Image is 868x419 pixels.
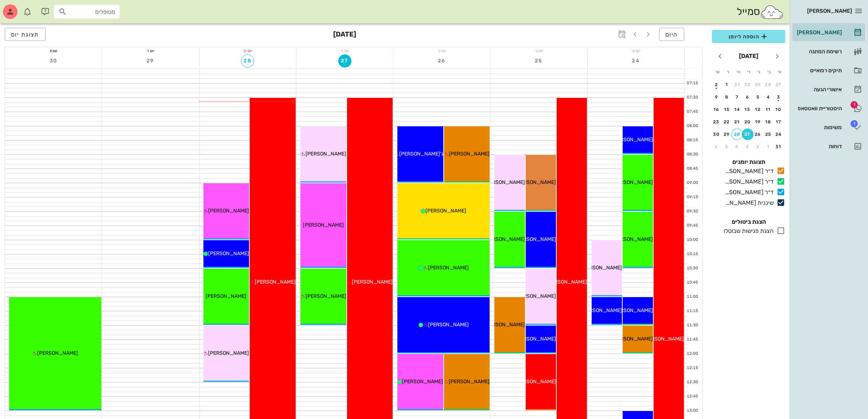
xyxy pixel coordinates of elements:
[736,49,761,64] button: [DATE]
[737,4,784,20] div: סמייל
[515,236,556,242] span: [PERSON_NAME]
[721,116,733,128] button: 22
[435,54,448,68] button: 26
[742,107,754,112] div: 13
[795,68,842,73] div: תיקים רפואיים
[731,91,743,103] button: 7
[731,141,743,153] button: 4
[612,179,653,185] span: [PERSON_NAME]
[685,408,700,414] div: 13:00
[5,47,102,54] div: שבת
[711,104,722,115] button: 16
[742,95,754,100] div: 6
[851,120,858,127] span: תג
[711,79,722,91] button: 2
[763,119,774,124] div: 18
[795,87,842,92] div: אישורי הגעה
[47,58,60,64] span: 30
[731,95,743,100] div: 7
[763,141,774,153] button: 1
[721,104,733,115] button: 15
[37,350,78,356] span: [PERSON_NAME]
[742,79,754,91] button: 30
[773,91,785,103] button: 3
[685,280,700,286] div: 10:45
[721,227,774,235] div: הצגת פגישות שבוטלו
[793,24,865,41] a: [PERSON_NAME]
[742,91,754,103] button: 6
[731,104,743,115] button: 14
[428,322,469,328] span: [PERSON_NAME]
[402,378,443,385] span: [PERSON_NAME]
[722,199,774,207] div: שיננית [PERSON_NAME]
[428,265,469,271] span: [PERSON_NAME]
[775,66,785,78] th: א׳
[11,31,39,38] span: תצוגת יום
[712,30,785,43] button: הוספה ליומן
[718,32,779,41] span: הוספה ליומן
[208,350,249,356] span: [PERSON_NAME]
[752,95,764,100] div: 5
[763,128,774,140] button: 25
[795,143,842,149] div: דוחות
[763,91,774,103] button: 4
[773,107,785,112] div: 10
[208,208,249,214] span: [PERSON_NAME]
[752,141,764,153] button: 2
[515,179,556,185] span: [PERSON_NAME]
[773,128,785,140] button: 24
[588,47,684,54] div: יום א׳
[722,177,774,186] div: ד״ר [PERSON_NAME]
[685,379,700,385] div: 12:30
[773,144,785,149] div: 31
[581,265,622,271] span: [PERSON_NAME]
[722,188,774,197] div: ד״ר [PERSON_NAME]
[199,47,296,54] div: יום ה׳
[665,31,678,38] span: היום
[793,81,865,98] a: אישורי הגעה
[752,79,764,91] button: 29
[47,54,60,68] button: 30
[629,58,642,64] span: 24
[773,79,785,91] button: 27
[752,91,764,103] button: 5
[305,151,346,157] span: [PERSON_NAME]
[484,322,525,328] span: [PERSON_NAME]
[685,109,700,115] div: 07:45
[752,144,764,149] div: 2
[713,50,727,63] button: חודש הבא
[721,95,733,100] div: 8
[685,365,700,371] div: 12:15
[435,58,448,64] span: 26
[752,82,764,87] div: 29
[449,378,490,385] span: [PERSON_NAME]
[744,66,753,78] th: ד׳
[515,378,556,385] span: [PERSON_NAME]
[685,223,700,229] div: 09:45
[711,107,722,112] div: 16
[742,144,754,149] div: 3
[102,47,199,54] div: יום ו׳
[338,54,351,68] button: 27
[255,279,296,285] span: [PERSON_NAME]
[773,132,785,137] div: 24
[721,128,733,140] button: 29
[685,95,700,101] div: 07:30
[764,66,774,78] th: ב׳
[241,58,254,64] span: 28
[773,82,785,87] div: 27
[685,393,700,400] div: 12:45
[490,47,587,54] div: יום ב׳
[711,119,722,124] div: 23
[305,293,346,299] span: [PERSON_NAME]
[711,95,722,100] div: 9
[612,236,653,242] span: [PERSON_NAME]
[807,8,852,14] span: [PERSON_NAME]
[712,218,785,226] h4: הצגת ביטולים
[425,208,466,214] span: [PERSON_NAME]
[763,82,774,87] div: 28
[733,66,743,78] th: ה׳
[206,293,246,299] span: [PERSON_NAME]
[711,91,722,103] button: 9
[612,307,653,314] span: [PERSON_NAME]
